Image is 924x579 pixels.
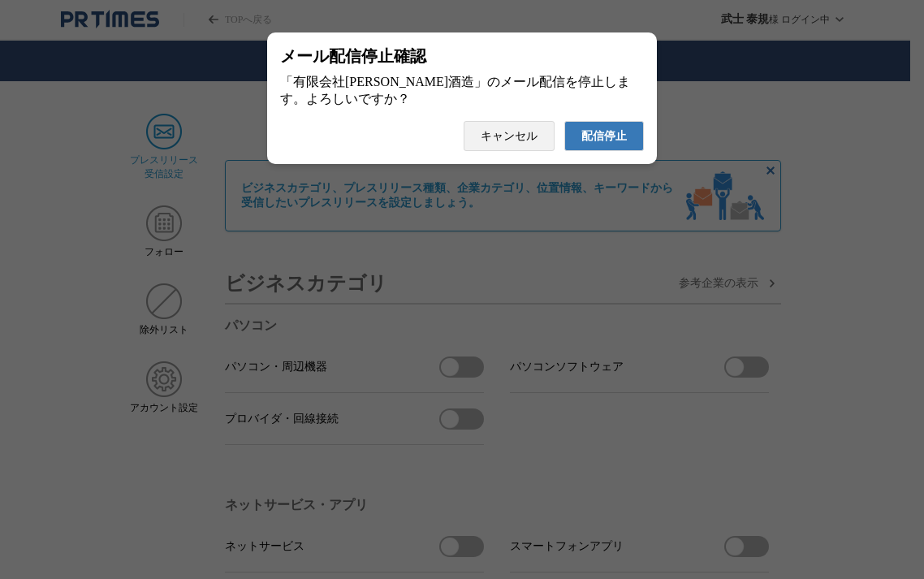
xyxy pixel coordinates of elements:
span: 配信停止 [581,129,627,144]
button: キャンセル [464,121,555,151]
div: 「有限会社[PERSON_NAME]酒造」のメール配信を停止します。よろしいですか？ [280,74,644,108]
span: キャンセル [481,129,538,144]
button: 配信停止 [564,121,644,151]
span: メール配信停止確認 [280,45,426,67]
